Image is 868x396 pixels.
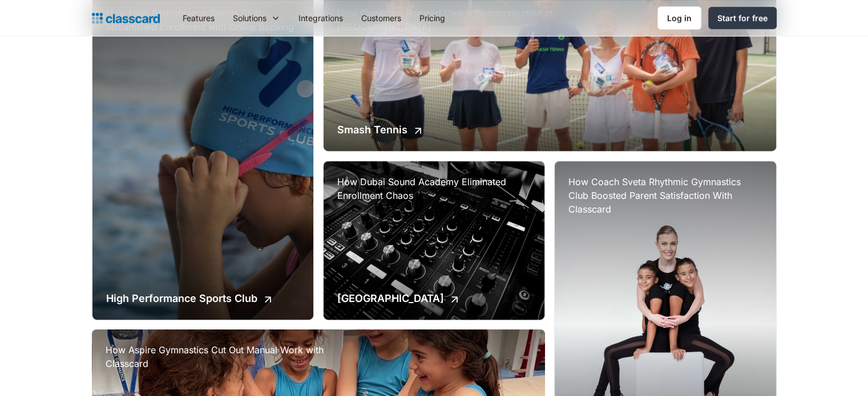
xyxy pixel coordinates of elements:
[352,5,410,31] a: Customers
[324,161,544,320] a: How Dubai Sound Academy Eliminated Enrollment Chaos[GEOGRAPHIC_DATA]
[667,12,692,24] div: Log in
[717,12,768,24] div: Start for free
[410,5,454,31] a: Pricing
[337,175,531,202] h3: How Dubai Sound Academy Eliminated Enrollment Chaos
[106,343,334,370] h3: How Aspire Gymnastics Cut Out Manual Work with Classcard
[233,12,267,24] div: Solutions
[289,5,352,31] a: Integrations
[92,10,160,26] a: Logo
[173,5,224,31] a: Features
[657,6,701,30] a: Log in
[224,5,289,31] div: Solutions
[106,291,257,306] h2: High Performance Sports Club
[337,291,444,306] h2: [GEOGRAPHIC_DATA]
[337,122,407,137] h2: Smash Tennis
[568,175,762,216] h3: How Coach Sveta Rhythmic Gymnastics Club Boosted Parent Satisfaction With Classcard
[708,7,777,29] a: Start for free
